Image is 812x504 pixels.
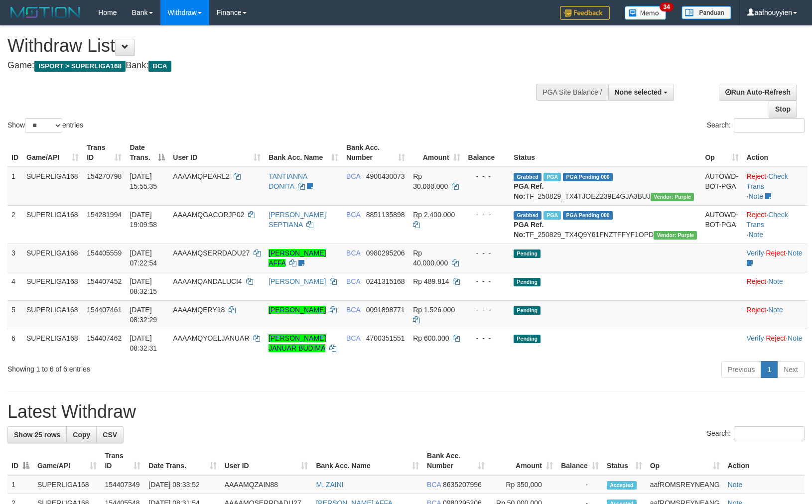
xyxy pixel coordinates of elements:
a: Stop [769,101,797,118]
span: AAAAMQGACORJP02 [173,211,244,219]
a: Note [728,481,743,489]
a: Note [788,249,803,257]
span: AAAAMQPEARL2 [173,172,230,180]
td: 3 [7,244,22,272]
a: Reject [747,277,767,285]
td: · · [743,205,808,244]
a: Run Auto-Refresh [719,84,797,101]
span: 154405559 [87,249,122,257]
img: panduan.png [681,6,731,19]
td: · · [743,244,808,272]
label: Search: [707,118,805,133]
a: Reject [747,306,767,314]
span: AAAAMQANDALUCI4 [173,277,242,285]
th: Status: activate to sort column ascending [603,447,646,475]
span: Marked by aafnonsreyleab [543,211,561,220]
td: · [743,300,808,329]
label: Search: [707,426,805,441]
th: Op: activate to sort column ascending [701,138,742,167]
td: · · [743,167,808,206]
span: 154407452 [87,277,122,285]
th: User ID: activate to sort column ascending [169,138,265,167]
span: Show 25 rows [14,431,60,439]
th: Status [510,138,701,167]
span: Grabbed [514,211,541,220]
span: Copy 8851135898 to clipboard [366,211,405,219]
span: BCA [346,277,360,285]
div: - - - [468,276,506,286]
td: SUPERLIGA168 [22,244,83,272]
td: [DATE] 08:33:52 [144,475,220,494]
th: Date Trans.: activate to sort column descending [126,138,169,167]
td: TF_250829_TX4TJOEZ239E4GJA3BUJ [510,167,701,206]
img: Feedback.jpg [560,6,610,20]
span: AAAAMQYOELJANUAR [173,334,249,342]
a: Reject [766,334,786,342]
td: SUPERLIGA168 [22,167,83,206]
th: Amount: activate to sort column ascending [409,138,464,167]
span: [DATE] 15:55:35 [130,172,157,190]
select: Showentries [25,118,62,133]
td: AUTOWD-BOT-PGA [701,167,742,206]
span: Copy 0241315168 to clipboard [366,277,405,285]
span: 154270798 [87,172,122,180]
span: 154281994 [87,211,122,219]
th: Bank Acc. Number: activate to sort column ascending [423,447,489,475]
td: SUPERLIGA168 [33,475,101,494]
th: Trans ID: activate to sort column ascending [101,447,144,475]
span: BCA [346,172,360,180]
td: AUTOWD-BOT-PGA [701,205,742,244]
span: BCA [346,211,360,219]
span: [DATE] 08:32:31 [130,334,157,352]
span: Copy 8635207996 to clipboard [443,481,482,489]
a: Verify [747,249,764,257]
a: Check Trans [747,211,788,229]
td: - [557,475,603,494]
td: · · [743,329,808,357]
td: SUPERLIGA168 [22,329,83,357]
h4: Game: Bank: [7,61,532,71]
a: 1 [761,361,778,378]
td: SUPERLIGA168 [22,300,83,329]
a: [PERSON_NAME] JANUAR BUDIMA [269,334,326,352]
span: Pending [514,306,541,315]
a: Next [777,361,805,378]
td: SUPERLIGA168 [22,272,83,300]
span: Rp 1.526.000 [413,306,455,314]
img: MOTION_logo.png [7,5,83,20]
td: 154407349 [101,475,144,494]
a: Reject [766,249,786,257]
span: Copy 0091898771 to clipboard [366,306,405,314]
td: 1 [7,167,22,206]
div: - - - [468,210,506,220]
td: TF_250829_TX4Q9Y61FNZTFFYF1OPD [510,205,701,244]
a: CSV [96,426,124,443]
td: 2 [7,205,22,244]
a: M. ZAINI [316,481,343,489]
span: BCA [148,61,171,72]
span: Rp 40.000.000 [413,249,448,267]
span: Accepted [607,481,637,490]
th: Trans ID: activate to sort column ascending [83,138,126,167]
a: Show 25 rows [7,426,67,443]
th: Action [743,138,808,167]
a: Note [768,306,783,314]
a: Reject [747,211,767,219]
span: Copy 4700351551 to clipboard [366,334,405,342]
td: · [743,272,808,300]
span: Grabbed [514,173,541,181]
a: Note [748,231,763,239]
div: - - - [468,171,506,181]
a: Note [768,277,783,285]
span: Pending [514,335,541,343]
a: Previous [721,361,761,378]
span: Vendor URL: https://trx4.1velocity.biz [651,193,694,201]
span: CSV [103,431,117,439]
img: Button%20Memo.svg [625,6,667,20]
span: 154407462 [87,334,122,342]
div: - - - [468,305,506,315]
b: PGA Ref. No: [514,221,543,239]
a: [PERSON_NAME] [269,277,326,285]
span: ISPORT > SUPERLIGA168 [34,61,126,72]
span: Pending [514,250,541,258]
